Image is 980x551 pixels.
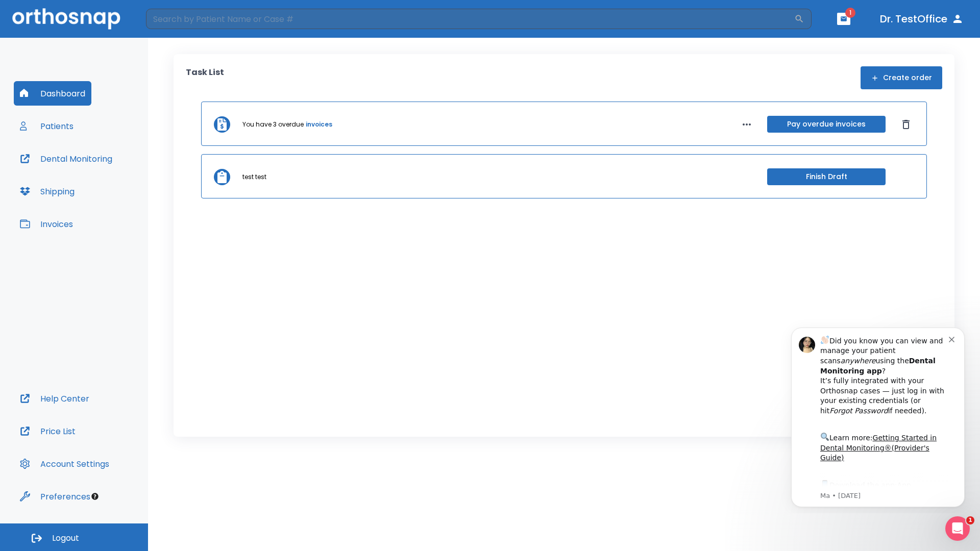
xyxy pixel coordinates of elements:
[44,173,173,182] p: Message from Ma, sent 5w ago
[306,120,332,129] a: invoices
[173,16,181,24] button: Dismiss notification
[242,172,266,182] p: test test
[242,120,304,129] p: You have 3 overdue
[186,66,224,89] p: Task List
[14,114,80,138] button: Patients
[14,212,79,236] button: Invoices
[767,116,886,133] button: Pay overdue invoices
[14,146,118,171] button: Dental Monitoring
[14,386,95,411] button: Help Center
[44,160,173,212] div: Download the app: | ​ Let us know if you need help getting started!
[14,81,91,106] button: Dashboard
[945,516,970,541] iframe: Intercom live chat
[876,10,968,28] button: Dr. TestOffice
[52,533,79,544] span: Logout
[966,516,974,524] span: 1
[776,318,980,513] iframe: Intercom notifications message
[845,8,855,18] span: 1
[12,8,120,29] img: Orthosnap
[90,492,100,501] div: Tooltip anchor
[14,419,82,443] button: Price List
[898,116,914,133] button: Dismiss
[146,9,794,29] input: Search by Patient Name or Case #
[14,484,96,509] button: Preferences
[14,179,81,204] button: Shipping
[14,452,115,476] button: Account Settings
[861,66,942,89] button: Create order
[767,168,886,185] button: Finish Draft
[44,163,135,181] a: App Store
